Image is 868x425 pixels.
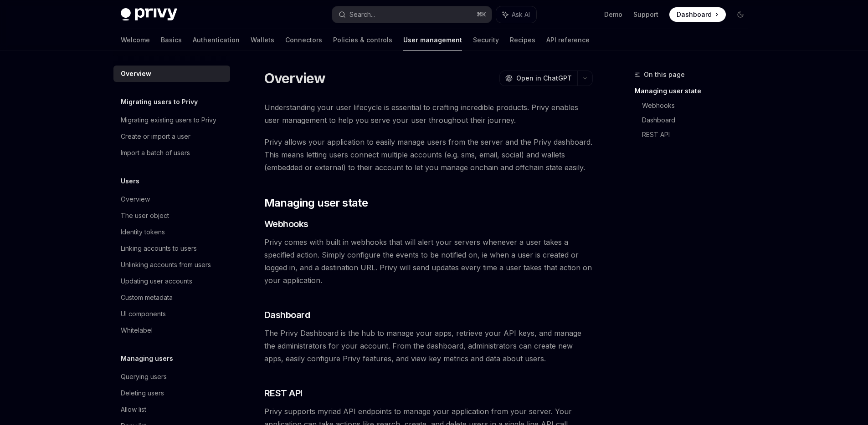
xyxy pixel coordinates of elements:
a: Security [473,29,499,51]
button: Ask AI [496,6,536,23]
div: Updating user accounts [121,276,192,287]
button: Search...⌘K [332,6,492,23]
div: Allow list [121,404,146,415]
a: Authentication [193,29,240,51]
a: Webhooks [642,98,755,113]
a: Overview [113,66,230,82]
div: Deleting users [121,388,164,399]
span: Ask AI [512,10,530,19]
a: REST API [642,127,755,142]
a: Welcome [121,29,150,51]
div: Migrating existing users to Privy [121,115,216,126]
a: Import a batch of users [113,145,230,161]
span: ⌘ K [477,11,486,18]
span: Privy allows your application to easily manage users from the server and the Privy dashboard. Thi... [264,136,593,174]
a: The user object [113,207,230,224]
span: The Privy Dashboard is the hub to manage your apps, retrieve your API keys, and manage the admini... [264,327,593,365]
span: Dashboard [264,309,310,321]
a: Create or import a user [113,128,230,145]
h5: Users [121,176,139,187]
a: Deleting users [113,385,230,401]
h5: Migrating users to Privy [121,96,198,107]
span: Privy comes with built in webhooks that will alert your servers whenever a user takes a specified... [264,236,593,287]
a: Linking accounts to users [113,240,230,257]
a: Dashboard [642,113,755,127]
a: Updating user accounts [113,273,230,289]
span: Open in ChatGPT [516,74,572,83]
a: Policies & controls [333,29,392,51]
a: Custom metadata [113,289,230,306]
a: Allow list [113,401,230,418]
div: Linking accounts to users [121,243,197,254]
a: Querying users [113,369,230,385]
div: Overview [121,194,150,205]
a: Migrating existing users to Privy [113,112,230,128]
button: Open in ChatGPT [499,71,577,86]
a: User management [403,29,462,51]
a: Recipes [510,29,535,51]
a: Managing user state [635,84,755,98]
a: Identity tokens [113,224,230,240]
div: Unlinking accounts from users [121,259,211,270]
a: Demo [604,10,622,19]
div: The user object [121,210,169,221]
button: Toggle dark mode [733,7,748,22]
div: Whitelabel [121,325,153,336]
span: Dashboard [677,10,712,19]
span: REST API [264,387,303,400]
a: Whitelabel [113,322,230,339]
a: Unlinking accounts from users [113,257,230,273]
h5: Managing users [121,353,173,364]
div: Identity tokens [121,227,165,238]
div: Search... [349,9,375,20]
a: Basics [161,29,182,51]
span: Managing user state [264,196,368,210]
span: Understanding your user lifecycle is essential to crafting incredible products. Privy enables use... [264,101,593,126]
div: Overview [121,68,151,79]
a: Overview [113,191,230,207]
a: API reference [546,29,590,51]
a: Dashboard [669,7,726,22]
a: Wallets [251,29,274,51]
div: Custom metadata [121,292,173,303]
span: On this page [644,69,685,80]
a: UI components [113,306,230,322]
div: UI components [121,309,166,319]
a: Support [633,10,658,19]
img: dark logo [121,8,177,21]
a: Connectors [285,29,322,51]
div: Create or import a user [121,131,190,142]
h1: Overview [264,70,326,86]
div: Import a batch of users [121,147,190,158]
div: Querying users [121,371,167,382]
span: Webhooks [264,218,308,230]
